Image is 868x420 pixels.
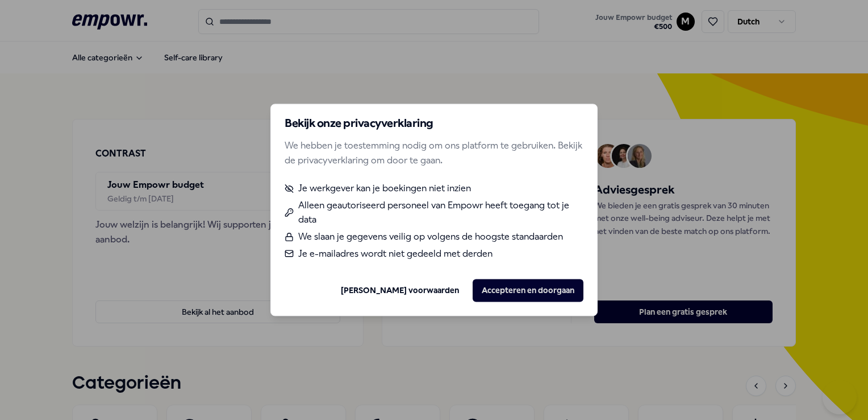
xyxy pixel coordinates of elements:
p: We hebben je toestemming nodig om ons platform te gebruiken. Bekijk de privacyverklaring om door ... [285,138,583,167]
li: Je werkgever kan je boekingen niet inzien [285,182,583,196]
button: Accepteren en doorgaan [473,279,583,302]
h2: Bekijk onze privacyverklaring [285,118,583,129]
li: Alleen geautoriseerd personeel van Empowr heeft toegang tot je data [285,198,583,227]
li: Je e-mailadres wordt niet gedeeld met derden [285,246,583,261]
button: [PERSON_NAME] voorwaarden [332,279,468,302]
a: [PERSON_NAME] voorwaarden [341,284,459,297]
li: We slaan je gegevens veilig op volgens de hoogste standaarden [285,229,583,244]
